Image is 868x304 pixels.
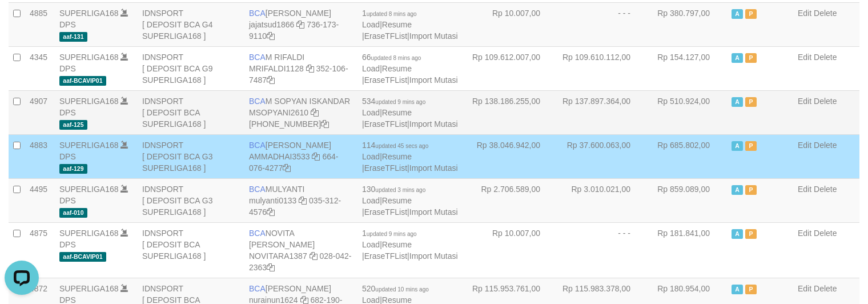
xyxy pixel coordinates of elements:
[362,9,417,18] span: 1
[59,185,119,194] a: SUPERLIGA168
[814,9,837,18] a: Delete
[362,229,458,261] span: | | |
[375,99,425,105] span: updated 9 mins ago
[59,76,106,86] span: aaf-BCAVIP01
[244,134,357,178] td: [PERSON_NAME] 664-076-4277
[59,284,119,293] a: SUPERLIGA168
[249,97,266,106] span: BCA
[244,178,357,222] td: MULYANTI 035-312-4576
[249,20,294,29] a: jajatsud1866
[59,32,87,42] span: aaf-131
[267,75,275,85] a: Copy 3521067487 to clipboard
[367,11,417,17] span: updated 8 mins ago
[557,222,648,278] td: - - -
[25,46,55,90] td: 4345
[732,229,743,239] span: Active
[138,178,244,222] td: IDNSPORT [ DEPOSIT BCA G3 SUPERLIGA168 ]
[364,119,407,129] a: EraseTFList
[648,222,727,278] td: Rp 181.841,00
[814,141,837,150] a: Delete
[364,207,407,217] a: EraseTFList
[409,75,458,85] a: Import Mutasi
[382,64,412,73] a: Resume
[732,285,743,294] span: Active
[648,46,727,90] td: Rp 154.127,00
[364,31,407,41] a: EraseTFList
[249,64,304,73] a: MRIFALDI1128
[648,178,727,222] td: Rp 859.089,00
[59,208,87,218] span: aaf-010
[814,97,837,106] a: Delete
[467,222,557,278] td: Rp 10.007,00
[382,20,412,29] a: Resume
[244,46,357,90] td: M RIFALDI 352-106-7487
[59,120,87,130] span: aaf-125
[648,134,727,178] td: Rp 685.802,00
[798,185,811,194] a: Edit
[283,163,291,173] a: Copy 6640764277 to clipboard
[732,185,743,195] span: Active
[306,64,314,73] a: Copy MRIFALDI1128 to clipboard
[5,5,39,39] button: Open LiveChat chat widget
[745,97,757,107] span: Paused
[382,108,412,117] a: Resume
[249,229,266,238] span: BCA
[375,187,425,193] span: updated 3 mins ago
[364,75,407,85] a: EraseTFList
[362,141,428,150] span: 114
[745,185,757,195] span: Paused
[267,31,275,41] a: Copy 7361739110 to clipboard
[557,2,648,46] td: - - -
[648,2,727,46] td: Rp 380.797,00
[362,229,417,238] span: 1
[814,284,837,293] a: Delete
[362,108,380,117] a: Load
[138,222,244,278] td: IDNSPORT [ DEPOSIT BCA SUPERLIGA168 ]
[557,134,648,178] td: Rp 37.600.063,00
[25,222,55,278] td: 4875
[467,46,557,90] td: Rp 109.612.007,00
[798,9,811,18] a: Edit
[367,231,417,237] span: updated 9 mins ago
[321,119,329,129] a: Copy 4062301418 to clipboard
[798,141,811,150] a: Edit
[249,251,307,261] a: NOVITARA1387
[362,9,458,41] span: | | |
[249,9,266,18] span: BCA
[310,251,318,261] a: Copy NOVITARA1387 to clipboard
[59,9,119,18] a: SUPERLIGA168
[249,108,308,117] a: MSOPYANI2610
[814,229,837,238] a: Delete
[59,229,119,238] a: SUPERLIGA168
[409,207,458,217] a: Import Mutasi
[362,53,458,85] span: | | |
[467,2,557,46] td: Rp 10.007,00
[732,141,743,151] span: Active
[362,196,380,205] a: Load
[362,152,380,161] a: Load
[249,196,296,205] a: mulyanti0133
[798,229,811,238] a: Edit
[362,141,458,173] span: | | |
[382,240,412,249] a: Resume
[25,134,55,178] td: 4883
[467,178,557,222] td: Rp 2.706.589,00
[364,251,407,261] a: EraseTFList
[814,185,837,194] a: Delete
[299,196,307,205] a: Copy mulyanti0133 to clipboard
[55,90,138,134] td: DPS
[138,90,244,134] td: IDNSPORT [ DEPOSIT BCA SUPERLIGA168 ]
[798,97,811,106] a: Edit
[311,108,319,117] a: Copy MSOPYANI2610 to clipboard
[362,64,380,73] a: Load
[745,285,757,294] span: Paused
[138,134,244,178] td: IDNSPORT [ DEPOSIT BCA G3 SUPERLIGA168 ]
[249,53,266,62] span: BCA
[375,143,428,149] span: updated 45 secs ago
[244,222,357,278] td: NOVITA [PERSON_NAME] 028-042-2363
[467,90,557,134] td: Rp 138.186.255,00
[55,134,138,178] td: DPS
[138,2,244,46] td: IDNSPORT [ DEPOSIT BCA G4 SUPERLIGA168 ]
[59,141,119,150] a: SUPERLIGA168
[25,178,55,222] td: 4495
